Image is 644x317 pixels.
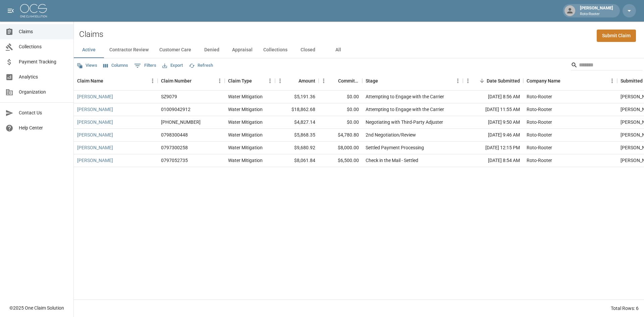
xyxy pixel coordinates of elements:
[148,76,158,86] button: Menu
[463,91,523,103] div: [DATE] 8:56 AM
[463,142,523,154] div: [DATE] 12:15 PM
[319,142,362,154] div: $8,000.00
[228,106,263,113] div: Water Mitigation
[378,76,387,86] button: Sort
[463,103,523,116] div: [DATE] 11:55 AM
[192,76,201,86] button: Sort
[228,93,263,100] div: Water Mitigation
[289,76,299,86] button: Sort
[79,30,103,39] h2: Claims
[523,71,617,90] div: Company Name
[366,106,444,113] div: Attempting to Engage with the Carrier
[453,76,463,86] button: Menu
[102,60,130,71] button: Select columns
[161,60,184,71] button: Export
[4,4,17,17] button: open drawer
[187,60,215,71] button: Refresh
[161,131,188,138] div: 0798300448
[132,60,158,71] button: Show filters
[463,76,473,86] button: Menu
[463,129,523,142] div: [DATE] 9:46 AM
[319,71,362,90] div: Committed Amount
[19,89,68,96] span: Organization
[74,71,158,90] div: Claim Name
[9,305,64,311] div: © 2025 One Claim Solution
[275,103,319,116] div: $18,862.68
[323,42,353,58] button: All
[477,76,487,86] button: Sort
[77,157,113,164] a: [PERSON_NAME]
[228,144,263,151] div: Water Mitigation
[77,93,113,100] a: [PERSON_NAME]
[527,157,552,164] div: Roto-Rooter
[215,76,225,86] button: Menu
[265,76,275,86] button: Menu
[577,5,616,17] div: [PERSON_NAME]
[463,154,523,167] div: [DATE] 8:54 AM
[319,76,329,86] button: Menu
[74,42,644,58] div: dynamic tabs
[20,4,47,17] img: ocs-logo-white-transparent.png
[580,11,613,17] p: Roto-Rooter
[77,131,113,138] a: [PERSON_NAME]
[77,144,113,151] a: [PERSON_NAME]
[225,71,275,90] div: Claim Type
[611,305,639,312] div: Total Rows: 6
[19,58,68,65] span: Payment Tracking
[258,42,293,58] button: Collections
[275,116,319,129] div: $4,827.14
[275,91,319,103] div: $5,191.36
[527,131,552,138] div: Roto-Rooter
[19,109,68,116] span: Contact Us
[19,28,68,35] span: Claims
[463,71,523,90] div: Date Submitted
[319,116,362,129] div: $0.00
[161,144,188,151] div: 0797300258
[319,103,362,116] div: $0.00
[362,71,463,90] div: Stage
[329,76,338,86] button: Sort
[527,93,552,100] div: Roto-Rooter
[161,93,177,100] div: SZ9079
[252,76,261,86] button: Sort
[463,116,523,129] div: [DATE] 9:50 AM
[560,76,570,86] button: Sort
[319,91,362,103] div: $0.00
[366,119,443,125] div: Negotiating with Third-Party Adjuster
[227,42,258,58] button: Appraisal
[571,60,643,72] div: Search
[19,73,68,81] span: Analytics
[487,71,520,90] div: Date Submitted
[19,43,68,50] span: Collections
[161,71,192,90] div: Claim Number
[293,42,323,58] button: Closed
[366,93,444,100] div: Attempting to Engage with the Carrier
[77,106,113,113] a: [PERSON_NAME]
[158,71,225,90] div: Claim Number
[228,157,263,164] div: Water Mitigation
[366,131,416,138] div: 2nd Negotiation/Review
[275,142,319,154] div: $9,680.92
[597,30,636,42] a: Submit Claim
[197,42,227,58] button: Denied
[299,71,315,90] div: Amount
[228,71,252,90] div: Claim Type
[527,119,552,125] div: Roto-Rooter
[161,106,191,113] div: 01009042912
[319,129,362,142] div: $4,780.80
[77,119,113,125] a: [PERSON_NAME]
[527,71,560,90] div: Company Name
[161,119,201,125] div: 01-009-047876
[74,42,104,58] button: Active
[77,71,103,90] div: Claim Name
[338,71,359,90] div: Committed Amount
[527,106,552,113] div: Roto-Rooter
[366,71,378,90] div: Stage
[228,119,263,125] div: Water Mitigation
[607,76,617,86] button: Menu
[275,129,319,142] div: $5,868.35
[527,144,552,151] div: Roto-Rooter
[228,131,263,138] div: Water Mitigation
[103,76,113,86] button: Sort
[161,157,188,164] div: 0797052735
